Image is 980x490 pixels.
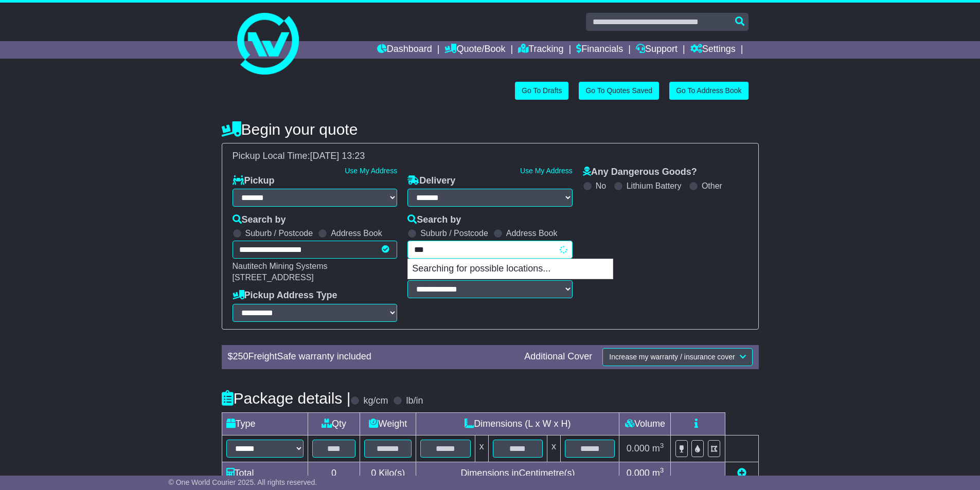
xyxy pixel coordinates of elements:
label: Address Book [331,228,382,238]
span: 0.000 [627,468,650,478]
a: Go To Drafts [515,82,568,100]
td: x [475,435,488,462]
label: lb/in [406,395,423,407]
a: Quote/Book [444,41,505,59]
label: Search by [407,214,461,226]
span: © One World Courier 2025. All rights reserved. [169,478,317,486]
span: [DATE] 13:23 [310,151,365,161]
label: Delivery [407,175,455,187]
span: 0 [371,468,376,478]
label: Address Book [506,228,558,238]
label: kg/cm [363,395,388,407]
span: 250 [233,351,248,361]
label: Lithium Battery [627,181,682,191]
a: Go To Address Book [669,82,748,100]
button: Increase my warranty / insurance cover [602,348,752,366]
label: Suburb / Postcode [420,228,488,238]
span: m [652,468,664,478]
td: 0 [308,462,360,484]
span: m [652,443,664,453]
div: Additional Cover [519,351,597,362]
span: [STREET_ADDRESS] [233,273,314,282]
label: No [596,181,606,191]
td: Dimensions in Centimetre(s) [416,462,619,484]
h4: Package details | [222,390,351,407]
td: Type [222,412,308,435]
a: Add new item [737,468,746,478]
div: $ FreightSafe warranty included [223,351,520,362]
td: Dimensions (L x W x H) [416,412,619,435]
td: Total [222,462,308,484]
td: Volume [619,412,671,435]
a: Financials [576,41,623,59]
label: Pickup Address Type [233,290,337,301]
span: 0.000 [627,443,650,453]
td: Kilo(s) [360,462,416,484]
span: Increase my warranty / insurance cover [609,353,735,361]
sup: 3 [660,466,664,474]
td: Weight [360,412,416,435]
label: Any Dangerous Goods? [583,167,697,178]
a: Use My Address [345,167,397,175]
td: Qty [308,412,360,435]
a: Go To Quotes Saved [579,82,659,100]
label: Suburb / Postcode [245,228,313,238]
label: Pickup [233,175,275,187]
a: Settings [690,41,736,59]
a: Support [636,41,678,59]
span: Nautitech Mining Systems [233,262,328,270]
p: Searching for possible locations... [408,259,613,279]
td: x [547,435,561,462]
label: Search by [233,214,286,226]
a: Use My Address [520,167,573,175]
a: Tracking [518,41,563,59]
h4: Begin your quote [222,121,759,138]
a: Dashboard [377,41,432,59]
sup: 3 [660,442,664,449]
label: Other [702,181,722,191]
div: Pickup Local Time: [227,151,753,162]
